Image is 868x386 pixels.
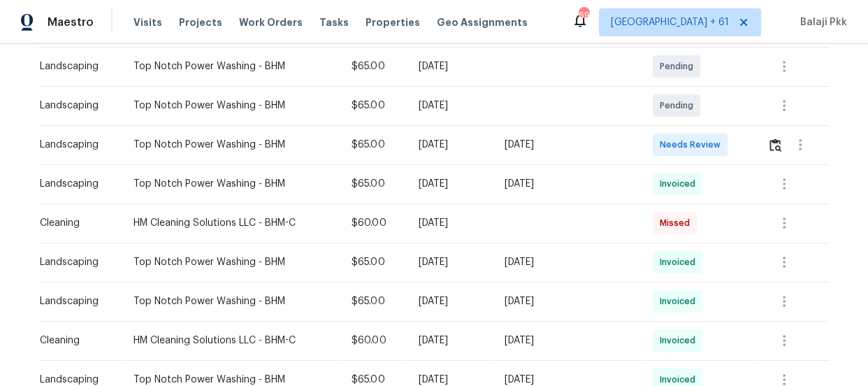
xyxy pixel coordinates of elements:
[767,128,783,162] button: Review Icon
[660,99,699,113] span: Pending
[419,216,482,230] div: [DATE]
[48,15,94,29] span: Maestro
[419,294,482,308] div: [DATE]
[40,216,111,230] div: Cleaning
[505,177,630,191] div: [DATE]
[133,255,329,269] div: Top Notch Power Washing - BHM
[419,177,482,191] div: [DATE]
[437,15,528,29] span: Geo Assignments
[419,99,482,113] div: [DATE]
[352,99,396,113] div: $65.00
[40,59,111,73] div: Landscaping
[366,15,420,29] span: Properties
[660,294,701,308] span: Invoiced
[660,177,701,191] span: Invoiced
[769,138,781,152] img: Review Icon
[419,255,482,269] div: [DATE]
[419,138,482,152] div: [DATE]
[133,99,329,113] div: Top Notch Power Washing - BHM
[352,59,396,73] div: $65.00
[505,334,630,348] div: [DATE]
[660,255,701,269] span: Invoiced
[660,59,699,73] span: Pending
[40,294,111,308] div: Landscaping
[352,255,396,269] div: $65.00
[352,216,396,230] div: $60.00
[133,59,329,73] div: Top Notch Power Washing - BHM
[419,59,482,73] div: [DATE]
[319,17,349,27] span: Tasks
[133,15,162,29] span: Visits
[133,334,329,348] div: HM Cleaning Solutions LLC - BHM-C
[660,138,726,152] span: Needs Review
[505,138,630,152] div: [DATE]
[660,216,695,230] span: Missed
[40,177,111,191] div: Landscaping
[352,138,396,152] div: $65.00
[239,15,303,29] span: Work Orders
[133,138,329,152] div: Top Notch Power Washing - BHM
[352,294,396,308] div: $65.00
[579,8,588,22] div: 695
[352,177,396,191] div: $65.00
[611,15,729,29] span: [GEOGRAPHIC_DATA] + 61
[133,294,329,308] div: Top Notch Power Washing - BHM
[795,15,847,29] span: Balaji Pkk
[40,255,111,269] div: Landscaping
[419,334,482,348] div: [DATE]
[505,255,630,269] div: [DATE]
[40,99,111,113] div: Landscaping
[179,15,222,29] span: Projects
[40,334,111,348] div: Cleaning
[660,334,701,348] span: Invoiced
[133,177,329,191] div: Top Notch Power Washing - BHM
[505,294,630,308] div: [DATE]
[40,138,111,152] div: Landscaping
[352,334,396,348] div: $60.00
[133,216,329,230] div: HM Cleaning Solutions LLC - BHM-C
